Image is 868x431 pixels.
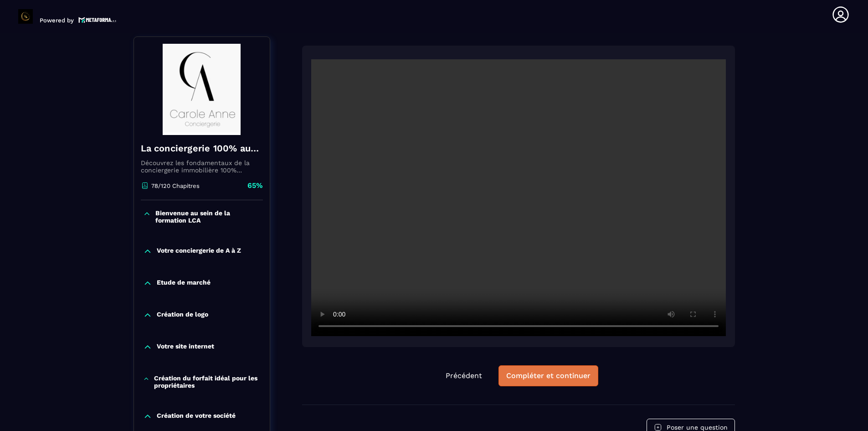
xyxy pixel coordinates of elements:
p: Powered by [40,17,74,24]
img: logo [78,16,117,24]
img: logo-branding [18,9,33,24]
img: banner [141,44,263,135]
p: Votre site internet [157,343,214,352]
h4: La conciergerie 100% automatisée [141,142,263,155]
button: Compléter et continuer [498,365,598,386]
p: Création de votre société [157,412,236,421]
p: Création du forfait idéal pour les propriétaires [154,374,260,389]
p: Etude de marché [157,279,211,288]
div: Compléter et continuer [506,371,591,380]
p: Votre conciergerie de A à Z [157,247,241,256]
p: Bienvenue au sein de la formation LCA [155,209,261,224]
button: Précédent [438,366,489,386]
p: Découvrez les fondamentaux de la conciergerie immobilière 100% automatisée. Cette formation est c... [141,159,263,174]
p: Création de logo [157,311,208,320]
p: 65% [247,181,263,191]
p: 78/120 Chapitres [151,182,200,189]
